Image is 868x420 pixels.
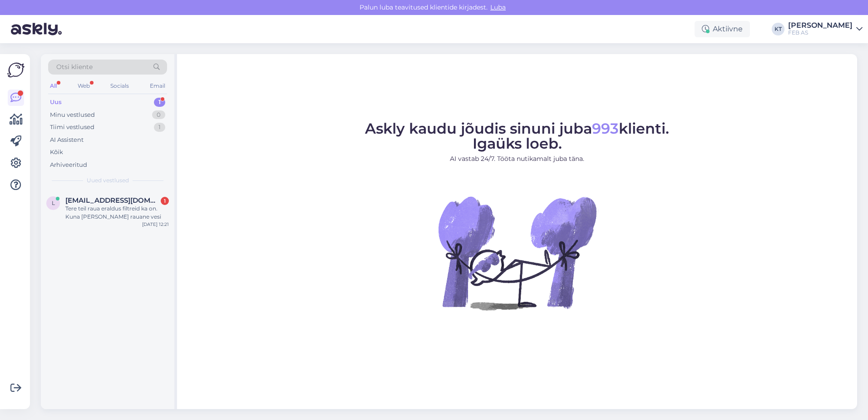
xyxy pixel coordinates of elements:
[154,98,165,107] div: 1
[365,120,669,152] span: Askly kaudu jõudis sinuni juba klienti. Igaüks loeb.
[152,110,165,120] div: 0
[788,29,853,36] div: FEB AS
[108,80,131,92] div: Socials
[50,160,87,170] div: Arhiveeritud
[365,154,669,164] p: AI vastab 24/7. Tööta nutikamalt juba täna.
[50,110,95,120] div: Minu vestlused
[48,80,59,92] div: All
[772,23,784,35] div: KT
[52,200,55,206] span: L
[435,171,599,335] img: No Chat active
[154,123,165,132] div: 1
[50,123,94,132] div: Tiimi vestlused
[87,176,129,185] span: Uued vestlused
[592,120,619,137] span: 993
[148,80,167,92] div: Email
[788,22,863,36] a: [PERSON_NAME]FEB AS
[788,22,853,29] div: [PERSON_NAME]
[161,197,169,205] div: 1
[65,205,169,221] div: Tere teil raua eraldus filtreid ka on. Kuna [PERSON_NAME] rauane vesi
[65,196,160,205] span: Lallkristel96@gmail.com
[56,62,93,72] span: Otsi kliente
[7,61,25,79] img: Askly Logo
[695,21,750,37] div: Aktiivne
[50,98,62,107] div: Uus
[488,3,508,11] span: Luba
[50,135,84,145] div: AI Assistent
[76,80,92,92] div: Web
[50,148,63,157] div: Kõik
[142,221,169,228] div: [DATE] 12:21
